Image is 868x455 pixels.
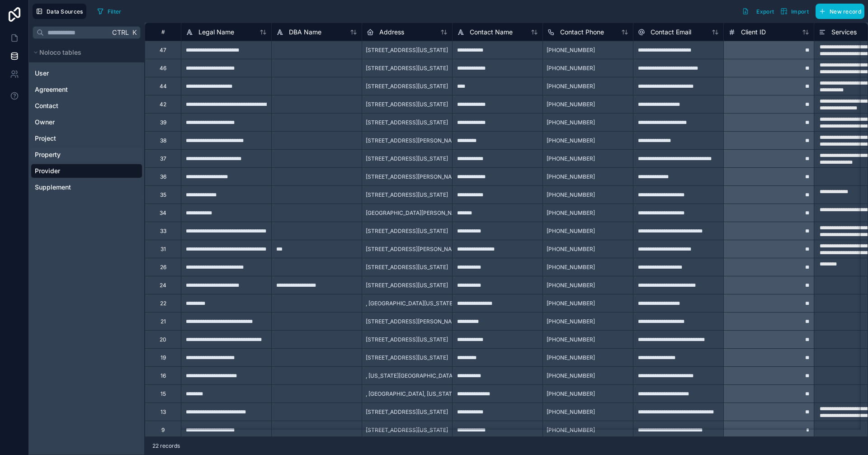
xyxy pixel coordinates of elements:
[547,390,595,398] span: [PHONE_NUMBER]
[366,83,448,90] span: [STREET_ADDRESS][US_STATE]
[366,408,448,416] span: [STREET_ADDRESS][US_STATE]
[366,101,448,108] span: [STREET_ADDRESS][US_STATE]
[547,318,595,325] span: [PHONE_NUMBER]
[160,65,166,72] div: 46
[547,83,595,90] span: [PHONE_NUMBER]
[366,209,557,217] span: [GEOGRAPHIC_DATA][PERSON_NAME], [US_STATE], [GEOGRAPHIC_DATA]
[791,8,809,15] span: Import
[94,5,125,18] button: Filter
[366,246,492,253] span: [STREET_ADDRESS][PERSON_NAME][US_STATE]
[160,246,166,253] div: 31
[366,191,448,199] span: [STREET_ADDRESS][US_STATE]
[152,442,180,450] span: 22 records
[547,173,595,180] span: [PHONE_NUMBER]
[547,427,595,434] span: [PHONE_NUMBER]
[160,354,166,361] div: 19
[47,8,83,15] span: Data Sources
[547,47,595,54] span: [PHONE_NUMBER]
[366,137,492,144] span: [STREET_ADDRESS][PERSON_NAME][US_STATE]
[470,28,513,37] span: Contact Name
[161,427,165,434] div: 9
[152,28,174,35] div: #
[160,390,166,398] div: 15
[131,29,137,36] span: K
[366,264,448,271] span: [STREET_ADDRESS][US_STATE]
[547,300,595,307] span: [PHONE_NUMBER]
[160,336,166,343] div: 20
[560,28,604,37] span: Contact Phone
[366,119,448,126] span: [STREET_ADDRESS][US_STATE]
[160,155,166,162] div: 37
[160,372,166,379] div: 16
[366,227,448,235] span: [STREET_ADDRESS][US_STATE]
[111,27,130,38] span: Ctrl
[756,8,774,15] span: Export
[160,137,166,144] div: 38
[547,155,595,162] span: [PHONE_NUMBER]
[366,427,448,434] span: [STREET_ADDRESS][US_STATE]
[816,4,864,19] button: New record
[160,282,166,289] div: 24
[812,4,864,19] a: New record
[830,8,861,15] span: New record
[547,137,595,144] span: [PHONE_NUMBER]
[160,408,166,416] div: 13
[547,191,595,199] span: [PHONE_NUMBER]
[547,264,595,271] span: [PHONE_NUMBER]
[547,408,595,416] span: [PHONE_NUMBER]
[777,4,812,19] button: Import
[160,209,166,217] div: 34
[198,28,234,37] span: Legal Name
[289,28,321,37] span: DBA Name
[366,282,448,289] span: [STREET_ADDRESS][US_STATE]
[739,4,777,19] button: Export
[366,65,448,72] span: [STREET_ADDRESS][US_STATE]
[366,155,448,162] span: [STREET_ADDRESS][US_STATE]
[366,390,534,398] span: , [GEOGRAPHIC_DATA], [US_STATE], 65068, [GEOGRAPHIC_DATA]
[547,65,595,72] span: [PHONE_NUMBER]
[366,372,543,379] span: , [US_STATE][GEOGRAPHIC_DATA][US_STATE], [GEOGRAPHIC_DATA]
[366,354,448,361] span: [STREET_ADDRESS][US_STATE]
[741,28,766,37] span: Client ID
[547,101,595,108] span: [PHONE_NUMBER]
[651,28,691,37] span: Contact Email
[366,173,492,180] span: [STREET_ADDRESS][PERSON_NAME][US_STATE]
[160,264,166,271] div: 26
[160,191,166,199] div: 35
[547,246,595,253] span: [PHONE_NUMBER]
[108,8,122,15] span: Filter
[33,4,86,19] button: Data Sources
[547,354,595,361] span: [PHONE_NUMBER]
[366,47,448,54] span: [STREET_ADDRESS][US_STATE]
[547,209,595,217] span: [PHONE_NUMBER]
[547,282,595,289] span: [PHONE_NUMBER]
[160,173,166,180] div: 36
[379,28,404,37] span: Address
[160,318,166,325] div: 21
[160,119,166,126] div: 39
[160,47,166,54] div: 47
[160,300,166,307] div: 22
[366,300,454,307] span: , [GEOGRAPHIC_DATA][US_STATE]
[160,101,166,108] div: 42
[831,28,857,37] span: Services
[366,318,492,325] span: [STREET_ADDRESS][PERSON_NAME][US_STATE]
[547,227,595,235] span: [PHONE_NUMBER]
[160,83,167,90] div: 44
[366,336,448,343] span: [STREET_ADDRESS][US_STATE]
[160,227,166,235] div: 33
[547,372,595,379] span: [PHONE_NUMBER]
[547,336,595,343] span: [PHONE_NUMBER]
[547,119,595,126] span: [PHONE_NUMBER]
